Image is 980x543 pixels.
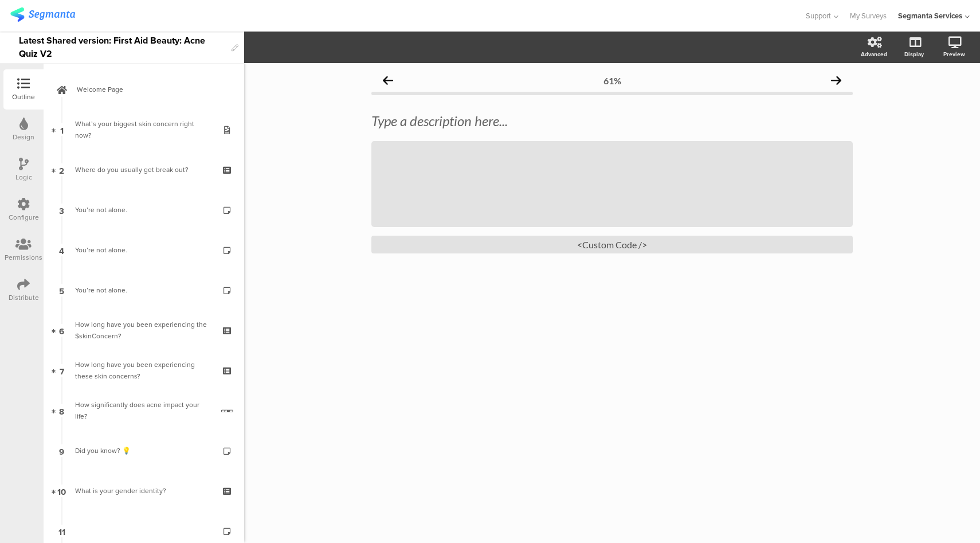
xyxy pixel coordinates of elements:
[59,284,64,296] span: 5
[60,123,64,136] span: 1
[46,270,241,310] a: 5 You’re not alone.
[46,431,241,471] a: 9 Did you know? 💡
[898,10,962,21] div: Segmanta Services
[59,404,64,417] span: 8
[371,236,853,253] div: <Custom Code />
[59,204,64,216] span: 3
[75,284,212,296] div: You’re not alone.
[59,324,64,337] span: 6
[59,163,64,176] span: 2
[46,310,241,350] a: 6 How long have you been experiencing the $skinConcern?
[46,390,241,431] a: 8 How significantly does acne impact your life?
[75,118,212,141] div: What’s your biggest skin concern right now?
[59,244,64,256] span: 4
[75,445,212,456] div: Did you know? 💡
[861,50,887,58] div: Advanced
[46,230,241,270] a: 4 You’re not alone.
[57,485,66,497] span: 10
[9,292,39,303] div: Distribute
[806,10,831,21] span: Support
[5,252,42,263] div: Permissions
[15,172,32,182] div: Logic
[10,7,75,22] img: segmanta logo
[904,50,924,58] div: Display
[59,444,64,457] span: 9
[75,399,213,422] div: How significantly does acne impact your life?
[12,92,35,102] div: Outline
[75,204,212,216] div: You’re not alone.
[75,164,212,175] div: Where do you usually get break out?
[77,84,224,95] span: Welcome Page
[46,150,241,190] a: 2 Where do you usually get break out?
[75,359,212,382] div: How long have you been experiencing these skin concerns?
[9,212,39,222] div: Configure
[75,485,212,497] div: What is your gender identity?
[371,112,853,130] div: Type a description here...
[46,350,241,390] a: 7 How long have you been experiencing these skin concerns?
[603,75,621,86] div: 61%
[46,471,241,511] a: 10 What is your gender identity?
[943,50,965,58] div: Preview
[46,110,241,150] a: 1 What’s your biggest skin concern right now?
[19,32,226,63] div: Latest Shared version: First Aid Beauty: Acne Quiz V2
[46,190,241,230] a: 3 You’re not alone.
[75,319,212,342] div: How long have you been experiencing the $skinConcern?
[60,364,64,377] span: 7
[58,525,65,537] span: 11
[13,132,34,142] div: Design
[75,244,212,256] div: You’re not alone.
[46,69,241,110] a: Welcome Page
